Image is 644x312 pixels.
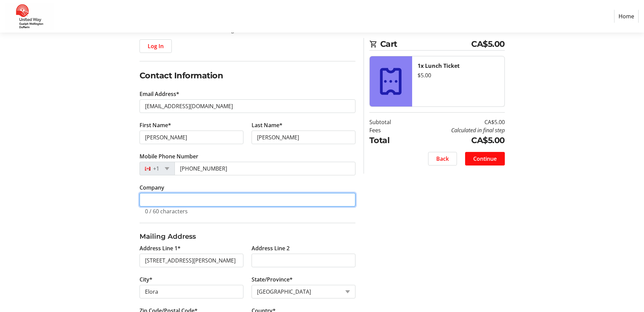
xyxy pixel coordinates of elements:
tr-character-limit: 0 / 60 characters [145,208,188,215]
label: State/Province* [252,275,293,284]
button: Back [428,152,457,165]
label: Address Line 2 [252,244,290,252]
span: Back [436,155,449,163]
button: Log In [140,39,172,53]
td: CA$5.00 [408,118,505,126]
label: Email Address* [140,90,179,98]
span: Cart [380,38,472,50]
td: Subtotal [369,118,408,126]
img: United Way Guelph Wellington Dufferin's Logo [5,3,54,30]
label: Last Name* [252,121,282,129]
label: First Name* [140,121,171,129]
span: CA$5.00 [471,38,505,50]
a: Home [614,10,639,23]
label: Mobile Phone Number [140,152,198,160]
td: Calculated in final step [408,126,505,134]
td: Total [369,134,408,147]
label: Address Line 1* [140,244,181,252]
strong: 1x Lunch Ticket [418,62,460,70]
input: Address [140,254,243,267]
label: City* [140,275,152,284]
button: Continue [465,152,505,165]
td: CA$5.00 [408,134,505,147]
span: Log In [148,42,164,50]
label: Company [140,183,164,192]
input: City [140,285,243,298]
td: Fees [369,126,408,134]
div: $5.00 [418,71,499,79]
h3: Mailing Address [140,231,355,241]
input: (506) 234-5678 [174,162,355,175]
span: Continue [473,155,497,163]
h2: Contact Information [140,70,355,82]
